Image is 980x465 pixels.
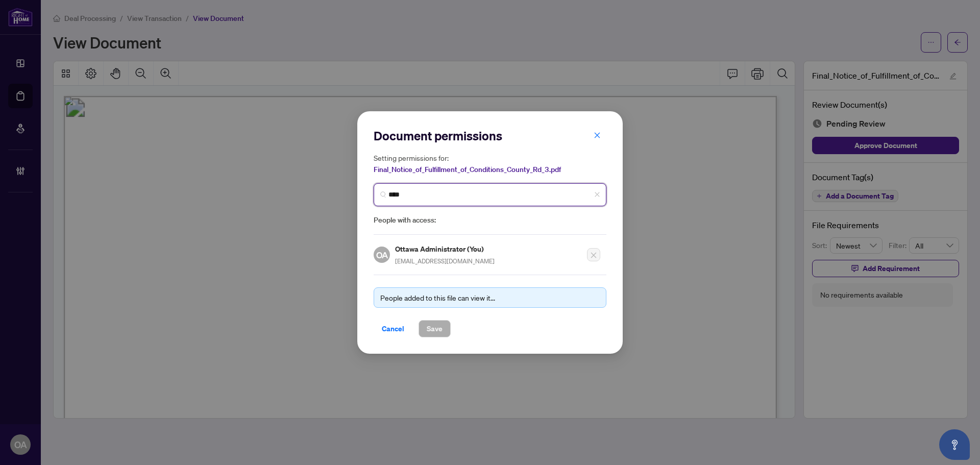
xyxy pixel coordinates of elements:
h2: Document permissions [374,128,606,144]
div: People added to this file can view it... [380,292,600,303]
span: People with access: [374,214,606,226]
button: Save [419,320,451,337]
img: search_icon [380,191,386,198]
span: close [594,191,600,198]
h5: Setting permissions for: [374,152,606,175]
span: close [594,132,601,139]
span: OA [376,248,388,262]
h5: Ottawa Administrator (You) [395,243,495,255]
button: Cancel [374,320,412,337]
span: Final_Notice_of_Fulfillment_of_Conditions_County_Rd_3.pdf [374,165,561,174]
button: Open asap [939,429,970,460]
span: [EMAIL_ADDRESS][DOMAIN_NAME] [395,257,495,265]
span: Cancel [382,321,404,337]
